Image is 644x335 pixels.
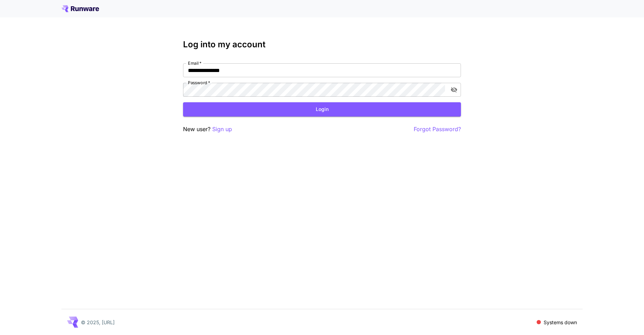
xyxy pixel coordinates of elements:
p: New user? [183,125,232,134]
p: © 2025, [URL] [81,319,115,326]
button: toggle password visibility [448,83,460,96]
label: Password [188,80,210,86]
button: Login [183,102,461,117]
button: Forgot Password? [414,125,461,134]
button: Sign up [212,125,232,134]
label: Email [188,60,201,66]
p: Systems down [544,319,577,326]
h3: Log into my account [183,40,461,49]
